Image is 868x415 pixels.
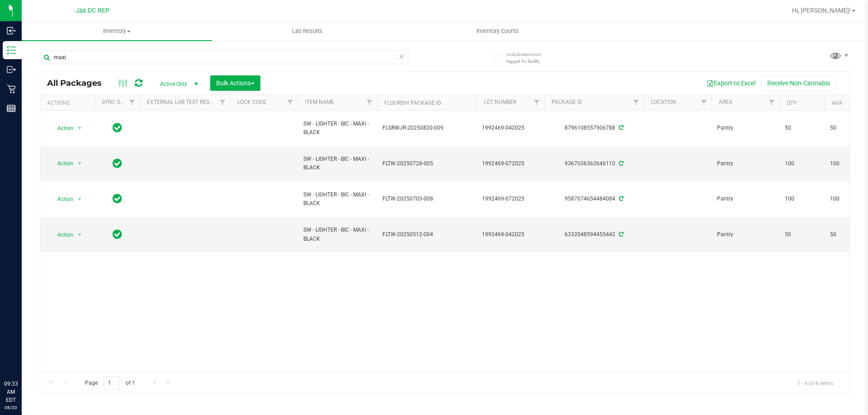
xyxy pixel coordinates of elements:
a: Package ID [552,99,582,105]
a: Filter [362,95,377,110]
span: 50 [830,230,864,239]
span: 50 [785,230,819,239]
span: 50 [785,124,819,132]
a: Filter [283,95,298,110]
span: FLSRWJR-20250820-009 [382,124,471,132]
a: Item Name [305,99,334,105]
span: All Packages [47,78,111,88]
div: Actions [47,100,91,106]
span: Sync from Compliance System [618,196,623,202]
span: Sync from Compliance System [618,160,623,167]
span: Action [49,157,74,170]
a: Filter [697,95,712,110]
inline-svg: Retail [7,84,16,93]
a: Qty [787,100,797,106]
a: Filter [125,95,140,110]
span: In Sync [113,157,122,170]
span: 1992469-072025 [482,195,539,203]
span: 1992469-072025 [482,159,539,168]
span: select [74,157,85,170]
div: 9587074654484084 [543,195,645,203]
span: select [74,228,85,241]
p: 08/20 [4,404,18,411]
div: 6332048594455442 [543,230,645,239]
span: 100 [785,195,819,203]
span: Page of 1 [77,376,142,390]
span: 1 - 4 of 4 items [790,376,840,390]
span: In Sync [113,228,122,241]
a: Lot Number [484,99,516,105]
span: Hi, [PERSON_NAME]! [792,7,851,14]
a: Flourish Package ID [384,100,441,106]
span: Bulk Actions [216,79,255,87]
span: In Sync [113,121,122,134]
span: Pantry [717,230,774,239]
a: Filter [764,95,779,110]
span: In Sync [113,192,122,205]
span: FLTW-20250703-008 [382,195,471,203]
div: 8796108557906788 [543,124,645,132]
div: 9367036362646110 [543,159,645,168]
a: Filter [629,95,644,110]
span: 50 [830,124,864,132]
span: Sync from Compliance System [618,125,623,131]
span: 100 [830,195,864,203]
a: Available [832,100,859,106]
inline-svg: Inbound [7,26,16,35]
span: FLTW-20250728-005 [382,159,471,168]
button: Export to Excel [701,75,761,91]
a: Filter [215,95,230,110]
span: Action [49,228,74,241]
span: SW - LIGHTER - BIC - MAXI - BLACK [303,120,372,137]
span: 100 [785,159,819,168]
a: External Lab Test Result [147,99,218,105]
inline-svg: Reports [7,104,16,113]
span: Action [49,122,74,135]
span: 100 [830,159,864,168]
input: Search Package ID, Item Name, SKU, Lot or Part Number... [40,51,409,64]
a: Area [719,99,732,105]
a: Lock Code [237,99,266,105]
span: 1992469-042025 [482,230,539,239]
span: 1992469-042025 [482,124,539,132]
span: select [74,193,85,205]
a: Filter [529,95,544,110]
button: Bulk Actions [210,75,260,91]
span: select [74,122,85,135]
span: Inventory Counts [464,27,531,35]
span: SW - LIGHTER - BIC - MAXI - BLACK [303,226,372,243]
inline-svg: Inventory [7,46,16,55]
a: Inventory Counts [402,22,593,41]
input: 1 [104,376,120,390]
span: Clear [398,51,405,62]
a: Location [651,99,676,105]
span: Sync from Compliance System [618,231,623,238]
button: Receive Non-Cannabis [761,75,836,91]
a: Sync Status [102,99,137,105]
p: 09:33 AM EDT [4,380,18,404]
span: Pantry [717,124,774,132]
span: Pantry [717,195,774,203]
span: Include items not tagged for facility [506,51,552,65]
span: Action [49,193,74,205]
span: Jax DC REP [75,7,109,14]
span: Inventory [22,27,212,35]
span: Pantry [717,159,774,168]
iframe: Resource center [9,343,36,370]
span: SW - LIGHTER - BIC - MAXI - BLACK [303,191,372,208]
inline-svg: Outbound [7,65,16,74]
a: Lab Results [212,22,402,41]
span: Lab Results [280,27,335,35]
a: Inventory [22,22,212,41]
span: SW - LIGHTER - BIC - MAXI - BLACK [303,155,372,172]
span: FLTW-20250512-004 [382,230,471,239]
